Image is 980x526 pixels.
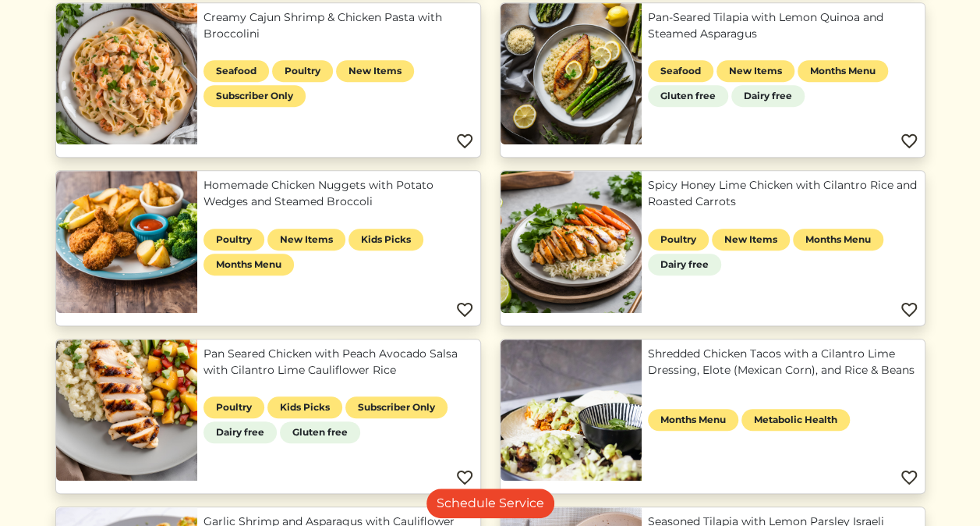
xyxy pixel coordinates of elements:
[455,300,474,319] img: Favorite menu item
[900,468,918,487] img: Favorite menu item
[648,346,918,379] a: Shredded Chicken Tacos with a Cilantro Lime Dressing, Elote (Mexican Corn), and Rice & Beans
[455,132,474,151] img: Favorite menu item
[203,177,474,210] a: Homemade Chicken Nuggets with Potato Wedges and Steamed Broccoli
[900,132,918,151] img: Favorite menu item
[455,468,474,487] img: Favorite menu item
[648,9,918,42] a: Pan-Seared Tilapia with Lemon Quinoa and Steamed Asparagus
[648,177,918,210] a: Spicy Honey Lime Chicken with Cilantro Rice and Roasted Carrots
[426,489,554,518] a: Schedule Service
[203,9,474,42] a: Creamy Cajun Shrimp & Chicken Pasta with Broccolini
[203,346,474,379] a: Pan Seared Chicken with Peach Avocado Salsa with Cilantro Lime Cauliflower Rice
[900,300,918,319] img: Favorite menu item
